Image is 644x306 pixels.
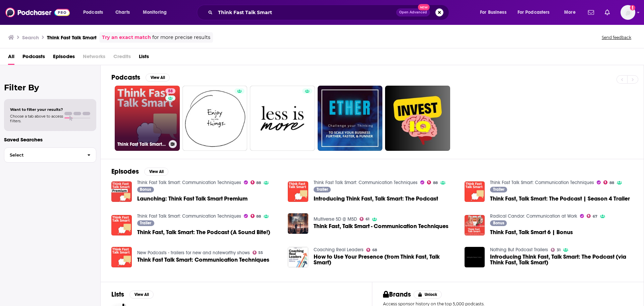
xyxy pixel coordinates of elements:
[314,247,364,253] a: Coaching Real Leaders
[314,180,418,185] a: Think Fast Talk Smart: Communication Techniques
[113,51,131,65] span: Credits
[621,5,635,20] span: Logged in as SimonElement
[513,7,559,18] button: open menu
[10,114,63,123] span: Choose a tab above to access filters.
[609,181,614,184] span: 88
[8,51,14,65] a: All
[366,218,369,221] span: 61
[490,213,577,219] a: Radical Candor: Communication at Work
[465,247,485,267] img: Introducing Think Fast, Talk Smart: The Podcast (via Think Fast, Talk Smart)
[140,187,151,191] span: Bonus
[490,229,573,235] a: Think Fast, Talk Smart 6 | Bonus
[418,4,430,10] span: New
[256,181,261,184] span: 88
[111,73,170,82] a: PodcastsView All
[111,181,132,202] img: Launching: Think Fast Talk Smart Premium
[585,7,597,18] a: Show notifications dropdown
[4,136,96,143] p: Saved Searches
[111,7,134,18] a: Charts
[602,7,612,18] a: Show notifications dropdown
[493,221,504,225] span: Bonus
[490,247,548,253] a: Nothing But Podcast Trailers
[137,250,250,256] a: New Podcasts - trailers for new and noteworthy shows
[4,83,96,92] h2: Filter By
[258,251,263,254] span: 55
[143,8,167,17] span: Monitoring
[115,8,130,17] span: Charts
[317,187,328,191] span: Trailer
[490,196,630,202] a: Think Fast, Talk Smart: The Podcast | Season 4 Trailer
[5,6,70,19] img: Podchaser - Follow, Share and Rate Podcasts
[203,5,455,20] div: Search podcasts, credits, & more...
[600,35,633,40] button: Send feedback
[360,217,369,221] a: 61
[137,257,269,263] a: Think Fast Talk Smart: Communication Techniques
[251,214,261,218] a: 88
[117,141,166,147] h3: Think Fast Talk Smart: Communication Techniques
[111,290,124,299] h2: Lists
[490,254,633,265] span: Introducing Think Fast, Talk Smart: The Podcast (via Think Fast, Talk Smart)
[314,196,438,202] a: Introducing Think Fast, Talk Smart: The Podcast
[137,196,248,202] a: Launching: Think Fast Talk Smart Premium
[559,7,584,18] button: open menu
[314,216,357,222] a: Multiverse 5D @ M5D
[111,73,140,82] h2: Podcasts
[83,8,103,17] span: Podcasts
[314,223,448,229] a: Think Fast, Talk Smart - Communication Techniques
[10,107,63,112] span: Want to filter your results?
[146,74,170,82] button: View All
[253,251,263,255] a: 55
[490,180,594,185] a: Think Fast Talk Smart: Communication Techniques
[115,86,180,151] a: 88Think Fast Talk Smart: Communication Techniques
[111,167,139,176] h2: Episodes
[215,7,396,18] input: Search podcasts, credits, & more...
[138,7,175,18] button: open menu
[396,8,430,16] button: Open AdvancedNew
[518,8,550,17] span: For Podcasters
[465,215,485,235] img: Think Fast, Talk Smart 6 | Bonus
[53,51,75,65] a: Episodes
[111,215,132,235] img: Think Fast, Talk Smart: The Podcast (A Sound Bite!)
[140,221,151,225] span: Trailer
[22,51,45,65] a: Podcasts
[4,153,82,157] span: Select
[433,181,438,184] span: 88
[587,214,597,218] a: 67
[111,290,154,299] a: ListsView All
[480,8,506,17] span: For Business
[557,249,560,252] span: 31
[4,147,96,163] button: Select
[152,34,210,41] span: for more precise results
[165,88,175,94] a: 88
[139,51,149,65] a: Lists
[414,291,442,299] button: Unlock
[129,291,154,299] button: View All
[83,51,105,65] span: Networks
[288,213,308,234] img: Think Fast, Talk Smart - Communication Techniques
[465,181,485,202] a: Think Fast, Talk Smart: The Podcast | Season 4 Trailer
[383,290,411,299] h2: Brands
[251,180,261,184] a: 88
[111,247,132,267] a: Think Fast Talk Smart: Communication Techniques
[621,5,635,20] button: Show profile menu
[111,167,168,176] a: EpisodesView All
[288,247,308,267] img: How to Use Your Presence (from Think Fast, Talk Smart)
[288,181,308,202] img: Introducing Think Fast, Talk Smart: The Podcast
[630,5,635,10] svg: Add a profile image
[137,229,270,235] a: Think Fast, Talk Smart: The Podcast (A Sound Bite!)
[144,168,168,176] button: View All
